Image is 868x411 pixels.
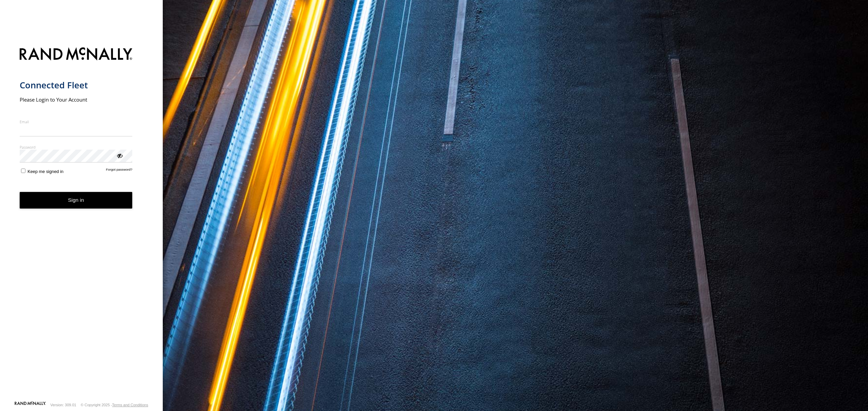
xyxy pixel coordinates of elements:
div: © Copyright 2025 - [81,403,148,407]
label: Password [20,145,133,150]
a: Terms and Conditions [112,403,148,407]
label: Email [20,119,133,124]
form: main [20,43,143,401]
h2: Please Login to Your Account [20,96,133,103]
h1: Connected Fleet [20,80,133,91]
span: Keep me signed in [27,169,63,174]
img: Rand McNally [20,46,133,63]
a: Forgot password? [106,168,133,174]
a: Visit our Website [15,402,46,408]
div: ViewPassword [116,152,123,159]
input: Keep me signed in [21,169,25,173]
button: Sign in [20,192,133,209]
div: Version: 309.01 [51,403,76,407]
